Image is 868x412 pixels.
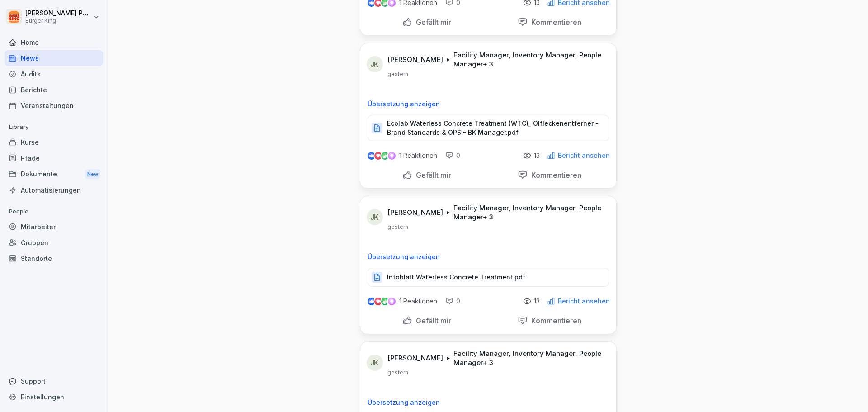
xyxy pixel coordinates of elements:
img: inspiring [388,152,396,160]
a: Kurse [5,134,103,150]
p: [PERSON_NAME] [387,55,443,64]
img: inspiring [388,297,396,305]
a: Berichte [5,82,103,98]
a: DokumenteNew [5,166,103,183]
p: [PERSON_NAME] [387,208,443,217]
p: gestern [387,369,408,376]
a: News [5,50,103,66]
img: celebrate [381,298,389,305]
p: [PERSON_NAME] [387,354,443,363]
p: Gefällt mir [412,170,451,180]
p: Facility Manager, Inventory Manager, People Manager + 3 [453,204,605,222]
div: New [85,169,100,180]
div: 0 [445,297,460,306]
p: Infoblatt Waterless Concrete Treatment.pdf [387,273,525,282]
div: Dokumente [5,166,103,183]
a: Gruppen [5,235,103,251]
p: Gefällt mir [412,316,451,325]
p: Kommentieren [528,18,581,27]
a: Pfade [5,150,103,166]
div: JK [367,355,383,371]
img: celebrate [381,152,389,160]
p: Library [5,120,103,134]
a: Einstellungen [5,389,103,405]
p: Übersetzung anzeigen [368,253,609,260]
a: Infoblatt Waterless Concrete Treatment.pdf [368,275,609,284]
img: like [368,298,375,305]
a: Veranstaltungen [5,98,103,114]
div: 0 [445,151,460,160]
p: 1 Reaktionen [399,298,437,305]
a: Standorte [5,251,103,266]
p: [PERSON_NAME] Pecher [25,9,91,17]
a: Home [5,34,103,50]
img: love [375,298,382,305]
p: People [5,204,103,219]
div: JK [367,209,383,225]
p: Ecolab Waterless Concrete Treatment (WTC)_ Ölfleckenentferner - Brand Standards & OPS - BK Manage... [387,119,599,137]
img: like [368,152,375,159]
p: Gefällt mir [412,18,451,27]
div: Support [5,373,103,389]
p: Übersetzung anzeigen [368,399,609,406]
p: 1 Reaktionen [399,152,437,159]
a: Audits [5,66,103,82]
p: Übersetzung anzeigen [368,100,609,108]
p: Bericht ansehen [558,152,610,159]
a: Ecolab Waterless Concrete Treatment (WTC)_ Ölfleckenentferner - Brand Standards & OPS - BK Manage... [368,126,609,135]
p: 13 [534,298,540,305]
div: JK [367,56,383,72]
p: Facility Manager, Inventory Manager, People Manager + 3 [453,51,605,69]
p: Kommentieren [528,316,581,325]
p: Bericht ansehen [558,298,610,305]
a: Automatisierungen [5,182,103,198]
p: gestern [387,223,408,231]
p: gestern [387,71,408,78]
p: Kommentieren [528,170,581,180]
a: Mitarbeiter [5,219,103,235]
p: 13 [534,152,540,159]
p: Burger King [25,18,91,24]
img: love [375,152,382,159]
p: Facility Manager, Inventory Manager, People Manager + 3 [453,349,605,367]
